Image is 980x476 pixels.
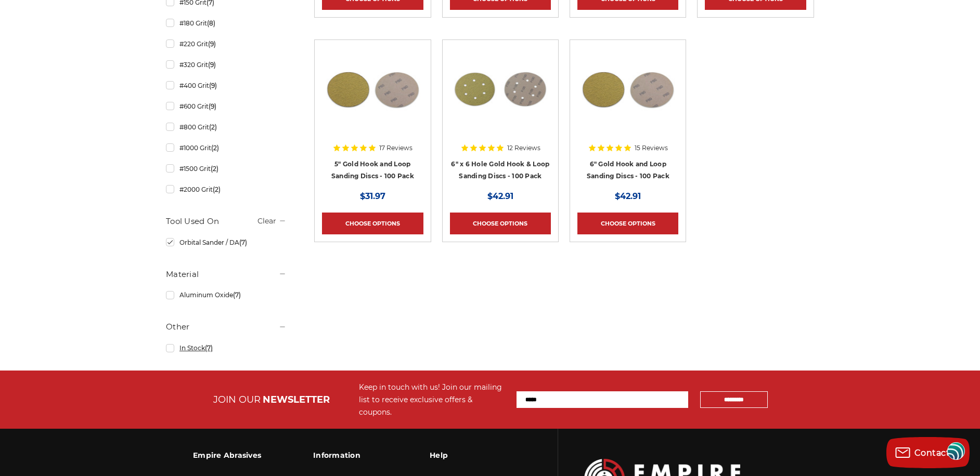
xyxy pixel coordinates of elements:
[211,144,219,152] span: (2)
[166,118,287,136] a: #800 Grit
[233,291,241,299] span: (7)
[166,286,287,304] a: Aluminum Oxide
[615,191,641,201] span: $42.91
[208,61,216,69] span: (9)
[263,394,330,405] span: NEWSLETTER
[209,82,217,89] span: (9)
[947,441,965,460] img: svg+xml;base64,PHN2ZyB3aWR0aD0iNDgiIGhlaWdodD0iNDgiIHZpZXdCb3g9IjAgMCA0OCA0OCIgZmlsbD0ibm9uZSIgeG...
[166,97,287,115] a: #600 Grit
[166,76,287,95] a: #400 Grit
[166,180,287,199] a: #2000 Grit
[166,268,287,281] h5: Material
[166,56,287,74] a: #320 Grit
[209,102,216,110] span: (9)
[577,47,678,180] a: 6" inch hook & loop disc
[209,123,217,131] span: (2)
[313,444,378,466] h3: Information
[213,394,261,405] span: JOIN OUR
[207,19,215,27] span: (8)
[430,444,500,466] h3: Help
[166,160,287,178] a: #1500 Grit
[166,321,287,333] h5: Other
[359,381,506,418] div: Keep in touch with us! Join our mailing list to receive exclusive offers & coupons.
[166,139,287,157] a: #1000 Grit
[205,344,213,352] span: (7)
[166,339,287,357] a: In Stock
[886,437,970,468] button: Contact us
[166,14,287,32] a: #180 Grit
[213,186,221,193] span: (2)
[257,216,276,225] a: Clear
[487,191,513,201] span: $42.91
[239,239,247,246] span: (7)
[322,47,423,130] img: gold hook & loop sanding disc stack
[322,47,423,180] a: gold hook & loop sanding disc stack
[360,191,385,201] span: $31.97
[166,215,287,228] h5: Tool Used On
[193,444,261,466] h3: Empire Abrasives
[322,213,423,234] a: Choose Options
[914,448,963,458] span: Contact us
[450,47,551,180] a: 6 inch 6 hole hook and loop sanding disc
[208,40,216,48] span: (9)
[577,47,678,130] img: 6" inch hook & loop disc
[166,35,287,53] a: #220 Grit
[211,165,218,173] span: (2)
[450,47,551,130] img: 6 inch 6 hole hook and loop sanding disc
[166,233,287,252] a: Orbital Sander / DA
[577,213,678,234] a: Choose Options
[450,213,551,234] a: Choose Options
